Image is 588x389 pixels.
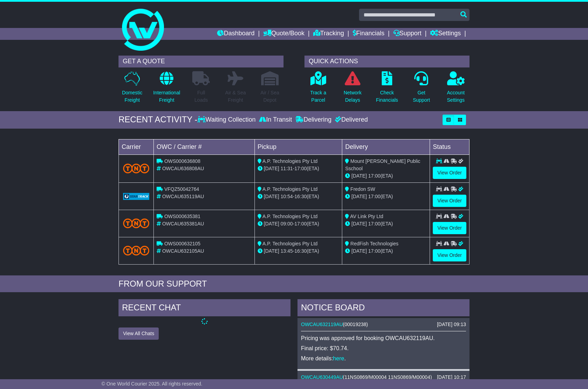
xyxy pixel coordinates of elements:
[281,166,293,171] span: 11:31
[164,241,201,246] span: OWS000632105
[294,221,307,226] span: 17:00
[350,241,399,246] span: RedFish Technologies
[263,241,317,246] span: A.P. Technologies Pty Ltd
[154,139,255,154] td: OWC / Carrier #
[257,116,294,124] div: In Transit
[310,71,327,108] a: Track aParcel
[264,221,279,226] span: [DATE]
[123,164,149,173] img: TNT_Domestic.png
[119,56,284,67] div: GET A QUOTE
[294,248,307,254] span: 16:30
[333,116,368,124] div: Delivered
[123,218,149,228] img: TNT_Domestic.png
[260,89,279,104] p: Air / Sea Depot
[153,71,180,108] a: InternationalFreight
[447,89,465,104] p: Account Settings
[281,221,293,226] span: 09:00
[447,71,465,108] a: AccountSettings
[301,322,343,327] a: OWCAU632119AU
[301,374,466,380] div: ( )
[258,193,339,200] div: - (ETA)
[294,194,307,199] span: 16:30
[258,165,339,172] div: - (ETA)
[351,221,367,226] span: [DATE]
[122,89,142,104] p: Domestic Freight
[368,173,380,179] span: 17:00
[413,89,430,104] p: Get Support
[376,71,399,108] a: CheckFinancials
[119,299,291,318] div: RECENT CHAT
[437,322,466,327] div: [DATE] 09:13
[345,193,427,200] div: (ETA)
[345,220,427,228] div: (ETA)
[192,89,210,104] p: Full Loads
[164,158,201,164] span: OWS000636808
[263,158,317,164] span: A.P. Technologies Pty Ltd
[350,214,383,219] span: AV Link Pty Ltd
[162,194,204,199] span: OWCAU635119AU
[281,194,293,199] span: 10:54
[350,186,375,192] span: Fredon SW
[162,166,204,171] span: OWCAU636808AU
[263,214,317,219] span: A.P. Technologies Pty Ltd
[344,89,361,104] p: Network Delays
[393,28,422,40] a: Support
[301,355,466,362] p: More details: .
[258,247,339,255] div: - (ETA)
[345,247,427,255] div: (ETA)
[264,166,279,171] span: [DATE]
[351,194,367,199] span: [DATE]
[119,115,198,125] div: RECENT ACTIVITY -
[164,214,201,219] span: OWS000635381
[101,381,202,387] span: © One World Courier 2025. All rights reserved.
[119,279,469,289] div: FROM OUR SUPPORT
[301,345,466,352] p: Final price: $70.74.
[345,158,420,171] span: Mount [PERSON_NAME] Public Sschool
[313,28,344,40] a: Tracking
[351,173,367,179] span: [DATE]
[264,194,279,199] span: [DATE]
[430,28,461,40] a: Settings
[162,221,204,226] span: OWCAU635381AU
[345,322,366,327] span: 00019238
[297,299,469,318] div: NOTICE BOARD
[225,89,246,104] p: Air & Sea Freight
[122,71,143,108] a: DomesticFreight
[119,139,154,154] td: Carrier
[258,220,339,228] div: - (ETA)
[343,71,362,108] a: NetworkDelays
[310,89,326,104] p: Track a Parcel
[333,355,344,361] a: here
[376,89,398,104] p: Check Financials
[368,221,380,226] span: 17:00
[430,139,469,154] td: Status
[368,248,380,254] span: 17:00
[164,186,199,192] span: VFQZ50042764
[301,374,343,380] a: OWCAU630449AU
[281,248,293,254] span: 13:45
[345,172,427,180] div: (ETA)
[254,139,342,154] td: Pickup
[263,28,304,40] a: Quote/Book
[433,167,466,179] a: View Order
[264,248,279,254] span: [DATE]
[294,116,333,124] div: Delivering
[123,246,149,255] img: TNT_Domestic.png
[433,195,466,207] a: View Order
[123,193,149,200] img: GetCarrierServiceLogo
[413,71,430,108] a: GetSupport
[217,28,254,40] a: Dashboard
[119,327,159,340] button: View All Chats
[304,56,469,67] div: QUICK ACTIONS
[301,335,466,341] p: Pricing was approved for booking OWCAU632119AU.
[345,374,430,380] span: 11NS0869/M00004 11NS0869/M00004
[433,222,466,234] a: View Order
[294,166,307,171] span: 17:00
[153,89,180,104] p: International Freight
[198,116,257,124] div: Waiting Collection
[433,249,466,261] a: View Order
[162,248,204,254] span: OWCAU632105AU
[342,139,430,154] td: Delivery
[301,322,466,327] div: ( )
[437,374,466,380] div: [DATE] 10:17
